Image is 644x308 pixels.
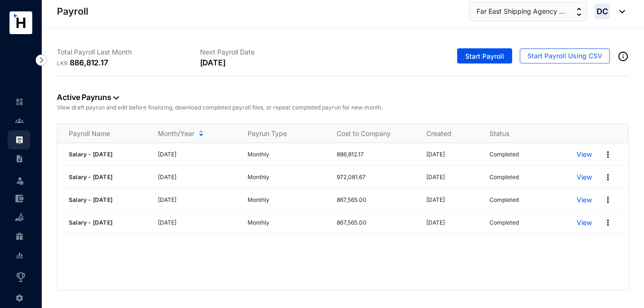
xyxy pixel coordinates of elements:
[477,6,565,17] span: Far East Shipping Agency ...
[325,124,414,143] th: Cost to Company
[426,172,478,182] p: [DATE]
[57,103,629,112] p: View draft payrun and edit before finalizing, download completed payroll files, or repeat complet...
[489,195,519,205] p: Completed
[158,172,236,182] p: [DATE]
[57,124,147,143] th: Payroll Name
[248,150,325,159] p: Monthly
[69,196,112,203] span: Salary - [DATE]
[8,92,30,111] li: Home
[489,172,519,182] p: Completed
[158,195,236,205] p: [DATE]
[489,150,519,159] p: Completed
[36,54,47,66] img: nav-icon-right.af6afadce00d159da59955279c43614e.svg
[577,218,592,227] a: View
[69,151,112,158] span: Salary - [DATE]
[248,172,325,182] p: Monthly
[57,92,119,102] a: Active Payruns
[337,195,414,205] p: 867,565.00
[577,172,592,182] a: View
[8,189,30,208] li: Expenses
[200,47,343,57] p: Next Payroll Date
[8,246,30,265] li: Reports
[520,48,610,63] button: Start Payroll Using CSV
[15,232,24,241] img: gratuity-unselected.a8c340787eea3cf492d7.svg
[57,47,200,57] p: Total Payroll Last Month
[8,130,30,149] li: Payroll
[15,117,24,125] img: people-unselected.118708e94b43a90eceab.svg
[597,8,608,16] span: DC
[577,8,581,16] img: up-down-arrow.74152d26bf9780fbf563ca9c90304185.svg
[478,124,565,143] th: Status
[527,51,602,61] span: Start Payroll Using CSV
[70,57,108,68] p: 886,812.17
[337,172,414,182] p: 972,081.67
[248,195,325,205] p: Monthly
[469,2,587,21] button: Far East Shipping Agency ...
[113,96,119,100] img: dropdown-black.8e83cc76930a90b1a4fdb6d089b7bf3a.svg
[426,150,478,159] p: [DATE]
[489,218,519,227] p: Completed
[615,10,625,13] img: dropdown-black.8e83cc76930a90b1a4fdb6d089b7bf3a.svg
[158,150,236,159] p: [DATE]
[69,219,112,226] span: Salary - [DATE]
[15,136,24,144] img: payroll.289672236c54bbec4828.svg
[15,176,25,185] img: leave-unselected.2934df6273408c3f84d9.svg
[15,251,24,260] img: report-unselected.e6a6b4230fc7da01f883.svg
[457,48,512,63] button: Start Payroll
[465,52,504,61] span: Start Payroll
[200,57,226,68] p: [DATE]
[236,124,325,143] th: Payrun Type
[617,51,629,62] img: info-outined.c2a0bb1115a2853c7f4cb4062ec879bc.svg
[57,5,88,18] p: Payroll
[603,172,613,182] img: more.27664ee4a8faa814348e188645a3c1fc.svg
[603,218,613,227] img: more.27664ee4a8faa814348e188645a3c1fc.svg
[158,129,194,138] span: Month/Year
[57,59,70,68] p: LKR
[248,218,325,227] p: Monthly
[15,272,27,283] img: award_outlined.f30b2bda3bf6ea1bf3dd.svg
[337,150,414,159] p: 886,812.17
[15,154,24,163] img: contract-unselected.99e2b2107c0a7dd48938.svg
[577,150,592,159] a: View
[15,213,24,222] img: loan-unselected.d74d20a04637f2d15ab5.svg
[603,150,613,159] img: more.27664ee4a8faa814348e188645a3c1fc.svg
[8,149,30,168] li: Contracts
[8,208,30,227] li: Loan
[158,218,236,227] p: [DATE]
[337,218,414,227] p: 867,565.00
[8,111,30,130] li: Contacts
[426,218,478,227] p: [DATE]
[426,195,478,205] p: [DATE]
[577,195,592,205] a: View
[15,294,24,302] img: settings-unselected.1febfda315e6e19643a1.svg
[603,195,613,205] img: more.27664ee4a8faa814348e188645a3c1fc.svg
[8,227,30,246] li: Gratuity
[15,98,24,106] img: home-unselected.a29eae3204392db15eaf.svg
[415,124,478,143] th: Created
[69,173,112,181] span: Salary - [DATE]
[15,194,24,203] img: expense-unselected.2edcf0507c847f3e9e96.svg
